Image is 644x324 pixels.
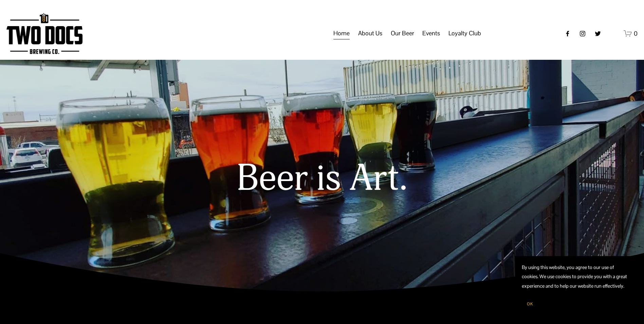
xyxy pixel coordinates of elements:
[448,27,481,40] a: folder dropdown
[6,13,82,54] img: Two Docs Brewing Co.
[391,27,414,40] a: folder dropdown
[522,298,538,310] button: OK
[85,158,560,199] h1: Beer is Art.
[564,30,571,37] a: Facebook
[624,29,638,38] a: 0 items in cart
[333,27,350,40] a: Home
[527,301,533,307] span: OK
[515,256,637,317] section: Cookie banner
[579,30,586,37] a: instagram-unauth
[422,28,440,39] span: Events
[358,28,382,39] span: About Us
[594,30,601,37] a: twitter-unauth
[358,27,382,40] a: folder dropdown
[422,27,440,40] a: folder dropdown
[391,28,414,39] span: Our Beer
[448,28,481,39] span: Loyalty Club
[634,30,638,37] span: 0
[522,263,630,291] p: By using this website, you agree to our use of cookies. We use cookies to provide you with a grea...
